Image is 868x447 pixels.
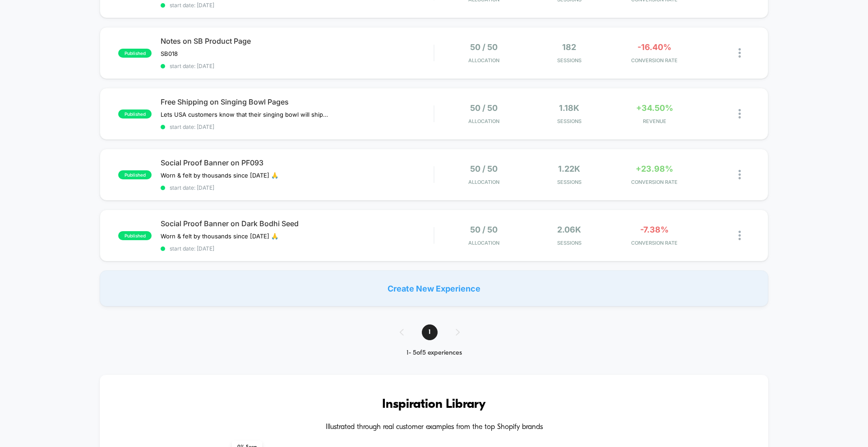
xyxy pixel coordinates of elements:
span: Worn & felt by thousands since [DATE] 🙏 [161,233,278,240]
span: Allocation [468,179,499,185]
span: -7.38% [640,225,669,234]
img: close [739,48,741,58]
span: 1 [422,324,438,340]
span: CONVERSION RATE [614,240,695,246]
span: start date: [DATE] [161,184,434,191]
span: Worn & felt by thousands since [DATE] 🙏 [161,172,278,179]
img: close [739,109,741,119]
span: start date: [DATE] [161,63,434,69]
span: SB018 [161,50,178,57]
span: Sessions [529,240,609,246]
span: -16.40% [637,42,671,52]
span: published [118,109,152,119]
span: CONVERSION RATE [614,179,695,185]
span: Social Proof Banner on PF093 [161,158,434,167]
span: 182 [562,42,576,52]
span: 50 / 50 [470,164,498,173]
h3: Inspiration Library [127,397,741,412]
h4: Illustrated through real customer examples from the top Shopify brands [127,423,741,432]
span: Allocation [468,57,499,64]
img: close [739,170,741,179]
span: Sessions [529,57,609,64]
span: Notes on SB Product Page [161,36,434,46]
span: start date: [DATE] [161,2,434,9]
div: 1 - 5 of 5 experiences [391,349,478,357]
span: Lets USA customers know that their singing﻿ bowl will ship free via 2-3 day mail [161,111,328,118]
div: Create New Experience [100,270,768,306]
span: 2.06k [557,225,581,234]
span: start date: [DATE] [161,245,434,252]
span: start date: [DATE] [161,123,434,130]
span: published [118,49,152,58]
span: 50 / 50 [470,42,498,52]
span: Sessions [529,179,609,185]
span: 1.22k [558,164,580,173]
span: published [118,170,152,179]
span: +23.98% [636,164,673,173]
span: 50 / 50 [470,103,498,113]
span: CONVERSION RATE [614,57,695,64]
span: Sessions [529,118,609,124]
img: close [739,231,741,240]
span: Free Shipping on Singing Bowl Pages [161,97,434,106]
span: Allocation [468,240,499,246]
span: Social Proof Banner on Dark Bodhi Seed [161,219,434,228]
span: 1.18k [559,103,579,113]
span: Allocation [468,118,499,124]
span: 50 / 50 [470,225,498,234]
span: +34.50% [636,103,673,113]
span: published [118,231,152,240]
span: REVENUE [614,118,695,124]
